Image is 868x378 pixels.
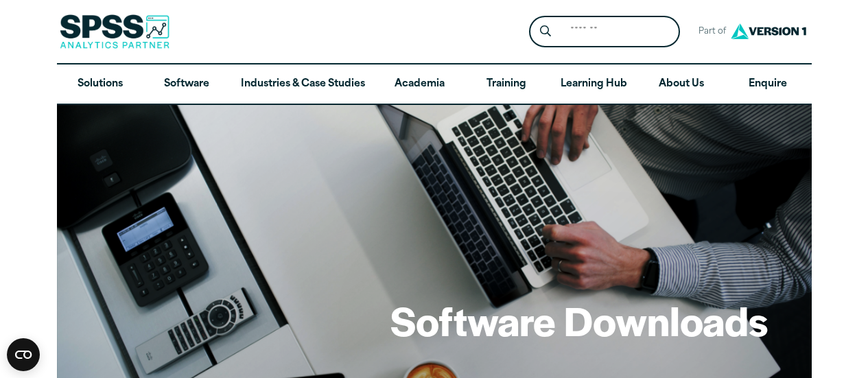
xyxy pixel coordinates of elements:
a: Industries & Case Studies [230,64,376,104]
a: Enquire [725,64,811,104]
img: Version1 Logo [727,19,810,44]
img: SPSS Analytics Partner [60,14,169,49]
form: Site Header Search Form [529,16,680,48]
a: Learning Hub [550,64,638,104]
a: Software [143,64,230,104]
nav: Desktop version of site main menu [57,64,812,104]
button: Open CMP widget [7,338,40,371]
a: Academia [376,64,462,104]
a: Training [462,64,549,104]
a: Solutions [57,64,143,104]
span: Part of [691,22,727,42]
button: Search magnifying glass icon [532,19,558,45]
svg: Search magnifying glass icon [540,25,551,37]
a: About Us [638,64,725,104]
h1: Software Downloads [390,294,768,347]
